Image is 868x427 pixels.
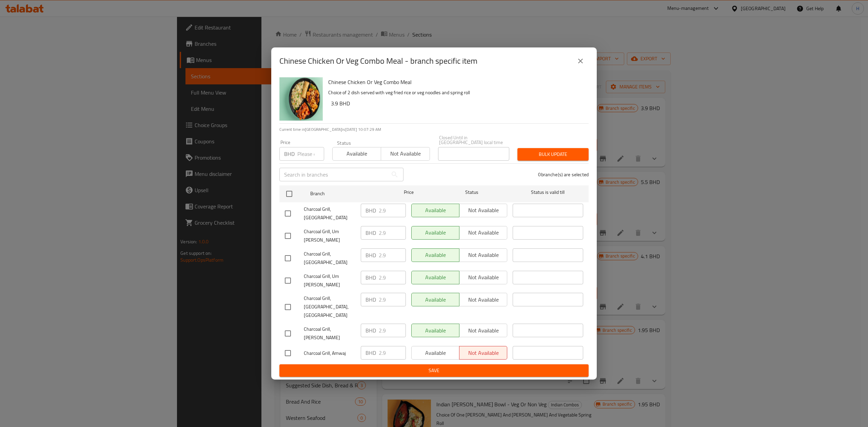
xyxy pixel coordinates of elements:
span: Charcoal Grill, [GEOGRAPHIC_DATA],[GEOGRAPHIC_DATA] [304,294,355,320]
input: Please enter price [297,147,324,161]
span: Status is valid till [513,188,583,197]
p: BHD [366,206,376,215]
span: Price [386,188,431,197]
button: close [572,53,589,69]
img: Chinese Chicken Or Veg Combo Meal [279,77,323,121]
input: Please enter price [379,324,406,337]
button: Available [332,147,381,161]
span: Charcoal Grill, [PERSON_NAME] [304,325,355,342]
span: Status [437,188,507,197]
p: BHD [366,273,376,282]
button: Save [279,364,589,377]
span: Charcoal Grill, Amwaj [304,349,355,358]
input: Please enter price [379,271,406,284]
p: BHD [366,349,376,357]
input: Please enter price [379,248,406,262]
button: Bulk update [517,148,589,161]
h6: 3.9 BHD [331,99,583,108]
button: Not available [381,147,430,161]
span: Branch [310,189,381,198]
p: BHD [366,229,376,237]
input: Please enter price [379,346,406,360]
p: BHD [366,326,376,334]
span: Charcoal Grill, Um [PERSON_NAME] [304,227,355,244]
p: Current time in [GEOGRAPHIC_DATA] is [DATE] 10:07:29 AM [279,126,589,133]
span: Charcoal Grill, [GEOGRAPHIC_DATA] [304,250,355,267]
input: Please enter price [379,204,406,217]
p: BHD [366,251,376,259]
p: Choice of 2 dish served with veg fried rice or veg noodles and spring roll [328,88,583,97]
p: BHD [366,296,376,304]
input: Please enter price [379,293,406,306]
span: Available [335,149,378,159]
input: Search in branches [279,168,388,181]
h2: Chinese Chicken Or Veg Combo Meal - branch specific item [279,56,477,66]
span: Not available [384,149,427,159]
p: 0 branche(s) are selected [538,171,589,178]
h6: Chinese Chicken Or Veg Combo Meal [328,77,583,87]
input: Please enter price [379,226,406,240]
p: BHD [284,150,295,158]
span: Charcoal Grill, Um [PERSON_NAME] [304,272,355,289]
span: Bulk update [523,150,583,159]
span: Charcoal Grill, [GEOGRAPHIC_DATA] [304,205,355,222]
span: Save [285,366,583,375]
